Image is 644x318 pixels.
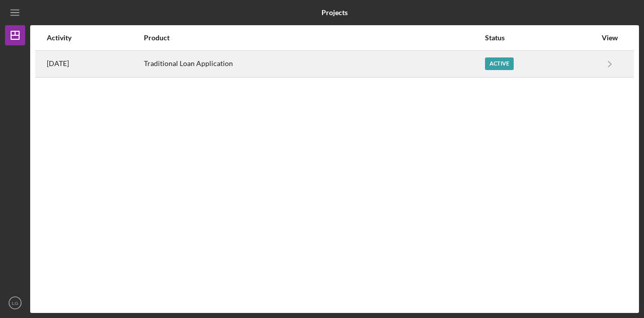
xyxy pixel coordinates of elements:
div: Traditional Loan Application [144,51,484,77]
time: 2025-08-24 13:14 [47,59,69,68]
div: View [597,34,622,42]
button: LG [5,293,25,313]
text: LG [12,300,19,306]
b: Projects [321,9,348,17]
div: Activity [47,34,143,42]
div: Product [144,34,484,42]
div: Active [485,57,514,70]
div: Status [485,34,596,42]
